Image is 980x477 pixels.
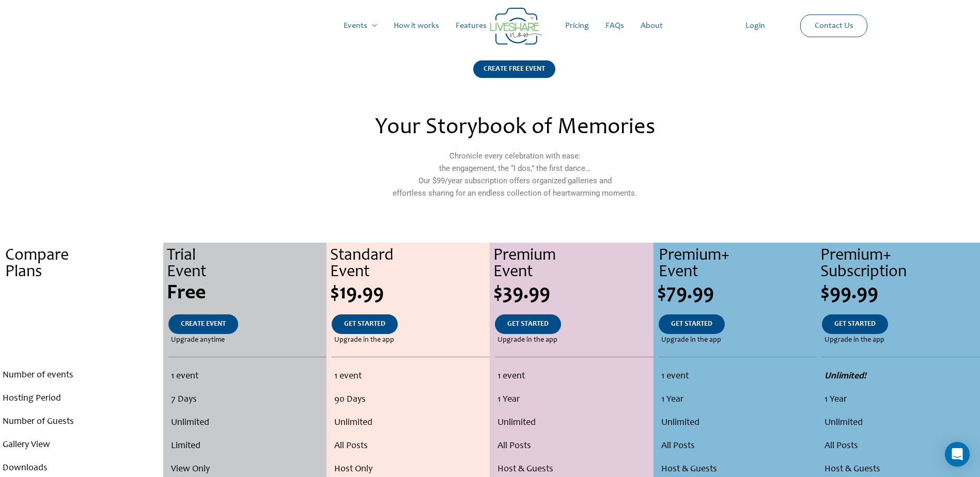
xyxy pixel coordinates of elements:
span: Upgrade in the app [497,334,557,346]
li: Number of events [3,364,161,387]
a: Events [335,9,385,42]
div: $79.99 [657,283,817,304]
li: 1 Year [497,388,650,411]
a: Features [447,9,495,42]
a: . [68,314,95,334]
div: $19.99 [330,283,490,304]
div: Premium Event [493,248,653,281]
span: GET STARTED [507,321,549,328]
li: Unlimited [497,411,650,435]
a: CREATE FREE EVENT [473,60,555,91]
a: GET STARTED [332,314,398,334]
li: Hosting Period [3,387,161,410]
li: 1 event [661,365,814,388]
li: 1 event [171,365,323,388]
div: $39.99 [493,283,653,304]
span: GET STARTED [344,321,385,328]
a: GET STARTED [822,314,888,334]
a: About [632,9,671,42]
li: Unlimited [825,411,977,435]
li: Unlimited [334,411,487,435]
li: Limited [171,435,323,458]
div: CREATE FREE EVENT [473,60,555,78]
a: FAQs [597,9,632,42]
a: Login [737,9,773,42]
li: 1 Year [825,388,977,411]
li: 90 Days [334,388,487,411]
span: Upgrade in the app [661,334,721,346]
span: Upgrade in the app [334,334,394,346]
div: Premium+ Subscription [820,248,980,281]
li: Number of Guests [3,410,161,434]
div: Premium+ Event [659,248,817,281]
li: All Posts [825,435,977,458]
li: All Posts [334,435,487,458]
a: CREATE EVENT [168,314,238,334]
li: Unlimited [661,411,814,435]
nav: Site Navigation [18,9,962,42]
span: . [81,337,83,344]
div: Standard Event [330,248,490,281]
img: Group 14 | Live Photo Slideshow for Events | Create Free Events Album for Any Occasion [490,8,542,45]
li: All Posts [497,435,650,458]
li: 1 event [497,365,650,388]
span: GET STARTED [834,321,876,328]
span: Upgrade anytime [171,334,225,346]
div: Compare Plans [5,248,163,281]
span: Upgrade in the app [825,334,884,346]
a: Contact Us [806,15,862,37]
p: Chronicle every celebration with ease: the engagement, the “I dos,” the first dance… Our $99/year... [291,150,738,199]
div: Trial Event [167,248,326,281]
a: How it works [385,9,447,42]
a: Pricing [557,9,597,42]
li: 1 Year [661,388,814,411]
a: GET STARTED [495,314,561,334]
div: $99.99 [820,283,980,304]
strong: Unlimited! [825,372,866,381]
div: Free [167,283,326,304]
li: 1 event [334,365,487,388]
span: . [79,283,84,304]
li: Unlimited [171,411,323,435]
span: . [81,321,83,328]
h2: Your Storybook of Memories [291,117,738,139]
li: All Posts [661,435,814,458]
div: Open Intercom Messenger [945,442,970,467]
a: GET STARTED [659,314,725,334]
li: Gallery View [3,434,161,457]
span: GET STARTED [671,321,712,328]
span: CREATE EVENT [181,321,226,328]
li: 7 Days [171,388,323,411]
